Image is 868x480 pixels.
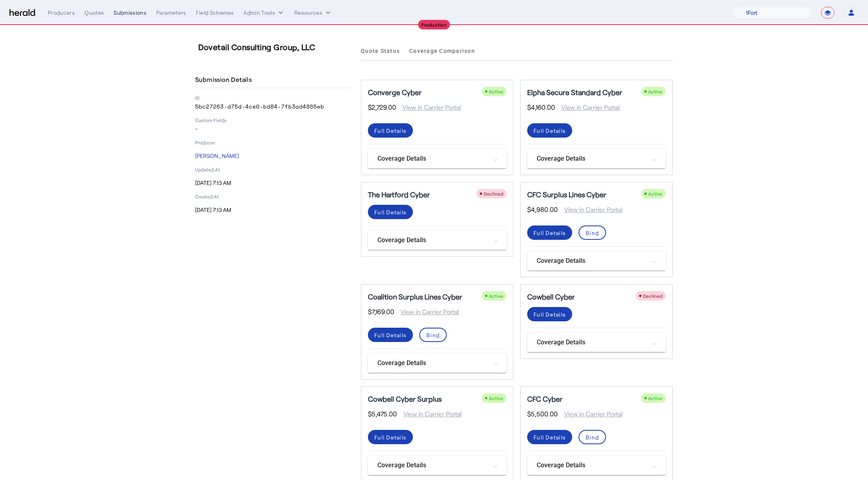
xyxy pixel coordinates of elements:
[394,307,459,317] span: View in Carrier Portal
[195,152,351,160] p: [PERSON_NAME]
[489,293,503,299] span: Active
[489,395,503,401] span: Active
[368,189,430,200] h5: The Hartford Cyber
[368,231,506,250] mat-expansion-panel-header: Coverage Details
[243,9,285,17] button: internal dropdown menu
[195,75,255,84] h4: Submission Details
[374,126,407,135] div: Full Details
[195,95,351,101] p: ID
[368,409,397,419] span: $5,475.00
[396,103,461,112] span: View in Carrier Portal
[198,41,354,52] h3: Dovetail Consulting Group, LLC
[527,333,666,352] mat-expansion-panel-header: Coverage Details
[113,9,147,17] div: Submissions
[195,117,351,123] p: Custom Fields
[558,409,623,419] span: View in Carrier Portal
[195,193,351,200] p: Created At
[586,433,599,441] div: Bind
[368,328,413,342] button: Full Details
[368,456,506,475] mat-expansion-panel-header: Coverage Details
[579,225,606,240] button: Bind
[377,358,487,368] mat-panel-title: Coverage Details
[196,9,234,17] div: Field Schemas
[377,235,487,245] mat-panel-title: Coverage Details
[648,89,663,94] span: Active
[195,139,351,146] p: Producer
[368,291,462,302] h5: Coalition Surplus Lines Cyber
[368,205,413,219] button: Full Details
[537,256,647,266] mat-panel-title: Coverage Details
[195,179,351,187] p: [DATE] 7:13 AM
[84,9,104,17] div: Quotes
[527,205,558,214] span: $4,980.00
[537,461,647,470] mat-panel-title: Coverage Details
[294,9,332,17] button: Resources dropdown menu
[537,338,647,347] mat-panel-title: Coverage Details
[489,89,503,94] span: Active
[361,41,400,60] a: Quote Status
[48,9,75,17] div: Producers
[527,225,572,240] button: Full Details
[534,310,566,319] div: Full Details
[527,87,622,98] h5: Elpha Secure Standard Cyber
[527,251,666,270] mat-expansion-panel-header: Coverage Details
[368,87,422,98] h5: Converge Cyber
[195,125,351,133] p: -
[648,395,663,401] span: Active
[361,48,400,54] span: Quote Status
[156,9,186,17] div: Parameters
[409,41,475,60] a: Coverage Comparison
[195,103,351,111] p: 5bc27263-d75d-4ce0-bd84-7fb3ad4865eb
[368,307,394,317] span: $7,169.00
[527,291,575,302] h5: Cowbell Cyber
[377,461,487,470] mat-panel-title: Coverage Details
[368,149,506,168] mat-expansion-panel-header: Coverage Details
[534,433,566,441] div: Full Details
[527,189,606,200] h5: CFC Surplus Lines Cyber
[586,229,599,237] div: Bind
[534,229,566,237] div: Full Details
[195,166,351,173] p: Updated At
[527,430,572,444] button: Full Details
[648,191,663,196] span: Active
[374,331,407,339] div: Full Details
[419,328,447,342] button: Bind
[527,149,666,168] mat-expansion-panel-header: Coverage Details
[368,103,396,112] span: $2,729.00
[374,208,407,216] div: Full Details
[558,205,623,214] span: View in Carrier Portal
[377,154,487,163] mat-panel-title: Coverage Details
[527,456,666,475] mat-expansion-panel-header: Coverage Details
[527,307,572,321] button: Full Details
[397,409,462,419] span: View in Carrier Portal
[527,103,555,112] span: $4,160.00
[534,126,566,135] div: Full Details
[555,103,620,112] span: View in Carrier Portal
[537,154,647,163] mat-panel-title: Coverage Details
[368,354,506,373] mat-expansion-panel-header: Coverage Details
[527,409,558,419] span: $5,500.00
[374,433,407,441] div: Full Details
[527,123,572,138] button: Full Details
[10,9,35,17] img: Herald Logo
[426,331,440,339] div: Bind
[195,206,351,214] p: [DATE] 7:13 AM
[368,393,442,404] h5: Cowbell Cyber Surplus
[579,430,606,444] button: Bind
[484,191,503,196] span: Declined
[527,393,563,404] h5: CFC Cyber
[643,293,663,299] span: Declined
[418,20,450,29] div: Production
[368,123,413,138] button: Full Details
[368,430,413,444] button: Full Details
[409,48,475,54] span: Coverage Comparison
